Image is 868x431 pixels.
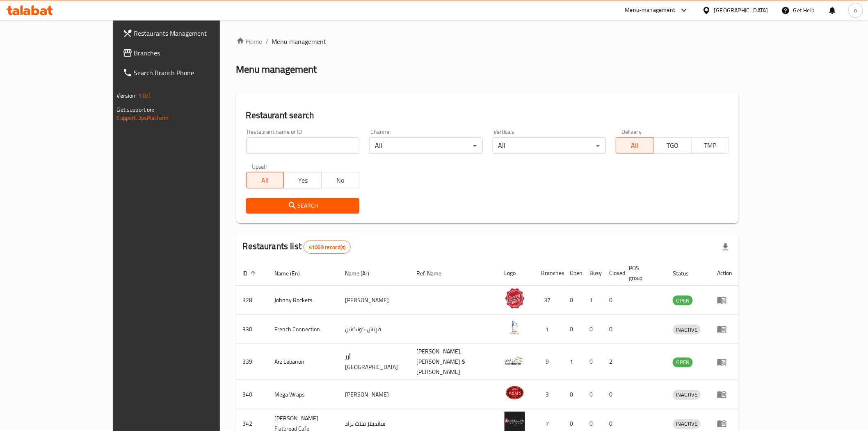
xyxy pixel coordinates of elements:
span: Version: [117,90,137,101]
div: All [493,138,606,154]
td: 2 [603,344,623,380]
div: Total records count [304,241,351,254]
label: Upsell [252,164,267,170]
span: TGO [657,140,688,151]
div: All [369,138,482,154]
button: All [246,172,284,188]
td: Arz Lebanon [268,344,339,380]
td: 0 [564,315,583,344]
img: Johnny Rockets [505,288,525,309]
span: OPEN [673,358,693,367]
input: Search for restaurant name or ID.. [246,138,359,154]
td: 0 [583,344,603,380]
td: French Connection [268,315,339,344]
span: Search [253,201,353,211]
span: All [250,174,281,186]
button: Search [246,198,359,213]
nav: breadcrumb [236,37,739,46]
th: Branches [535,261,564,286]
span: Status [673,268,699,278]
span: Menu management [272,37,327,46]
div: Export file [716,237,736,257]
span: 41069 record(s) [304,243,350,251]
button: TGO [653,137,692,154]
span: INACTIVE [673,325,701,335]
button: All [616,137,654,154]
h2: Restaurants list [243,240,351,254]
td: 0 [564,286,583,315]
a: Support.OpsPlatform [117,112,169,123]
label: Delivery [621,129,642,135]
span: Search Branch Phone [134,68,251,78]
td: 0 [603,315,623,344]
th: Action [710,261,739,286]
div: Menu-management [625,5,676,15]
span: No [325,174,356,186]
span: ID [243,268,258,278]
span: Get support on: [117,104,155,115]
td: [PERSON_NAME],[PERSON_NAME] & [PERSON_NAME] [410,344,498,380]
div: [GEOGRAPHIC_DATA] [714,6,768,15]
div: Menu [717,390,732,399]
td: [PERSON_NAME] [338,286,410,315]
td: 0 [564,380,583,409]
a: Branches [116,43,258,63]
a: Search Branch Phone [116,63,258,83]
td: فرنش كونكشن [338,315,410,344]
td: Johnny Rockets [268,286,339,315]
td: [PERSON_NAME] [338,380,410,409]
img: French Connection [505,317,525,338]
span: Ref. Name [416,268,452,278]
span: Name (En) [275,268,311,278]
span: OPEN [673,296,693,305]
div: Menu [717,295,732,305]
div: Menu [717,419,732,429]
td: أرز [GEOGRAPHIC_DATA] [338,344,410,380]
td: 0 [603,286,623,315]
div: OPEN [673,296,693,305]
td: 37 [535,286,564,315]
span: Restaurants Management [134,28,251,38]
img: Arz Lebanon [505,350,525,371]
td: Mega Wraps [268,380,339,409]
div: INACTIVE [673,325,701,335]
div: INACTIVE [673,419,701,429]
span: o [854,6,857,15]
li: / [266,37,269,46]
td: 1 [535,315,564,344]
button: TMP [691,137,729,154]
span: Yes [287,174,318,186]
span: Name (Ar) [345,268,380,278]
h2: Restaurant search [246,109,729,122]
td: 3 [535,380,564,409]
span: TMP [695,140,726,151]
span: INACTIVE [673,390,701,399]
td: 1 [583,286,603,315]
span: All [619,140,651,151]
span: POS group [629,263,657,283]
div: Menu [717,357,732,367]
a: Restaurants Management [116,23,258,43]
span: INACTIVE [673,419,701,429]
td: 9 [535,344,564,380]
th: Closed [603,261,623,286]
td: 1 [564,344,583,380]
td: 0 [583,315,603,344]
button: No [321,172,359,188]
span: Branches [134,48,251,58]
div: INACTIVE [673,390,701,400]
img: Mega Wraps [505,383,525,403]
span: 1.0.0 [138,90,151,101]
th: Logo [498,261,535,286]
h2: Menu management [236,63,317,76]
th: Open [564,261,583,286]
td: 0 [603,380,623,409]
td: 0 [583,380,603,409]
button: Yes [283,172,322,188]
div: Menu [717,324,732,334]
th: Busy [583,261,603,286]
